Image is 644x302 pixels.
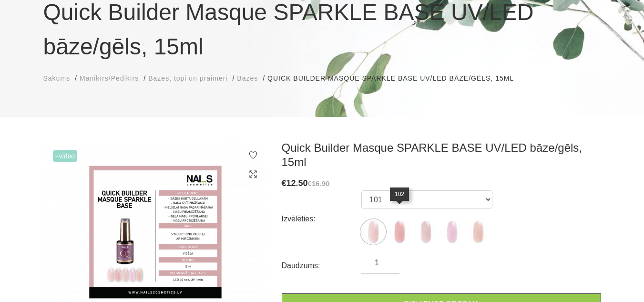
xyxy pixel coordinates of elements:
span: +Video [53,150,78,162]
span: Bāzes [237,74,258,82]
a: Sākums [43,73,71,83]
li: Quick Builder Masque SPARKLE BASE UV/LED bāze/gēls, 15ml [267,73,523,83]
a: Bāzes, topi un praimeri [148,73,227,83]
span: 12.50 [286,178,308,188]
img: ... [388,220,411,244]
a: Bāzes [237,73,258,83]
span: Sākums [43,74,71,82]
img: ... [466,220,490,244]
span: Manikīrs/Pedikīrs [80,74,139,82]
div: Daudzums: [282,258,362,273]
div: Izvēlēties: [282,211,362,227]
s: €16.90 [308,179,330,187]
span: Bāzes, topi un praimeri [148,74,227,82]
img: ... [440,220,464,244]
span: € [282,178,286,188]
a: Manikīrs/Pedikīrs [80,73,139,83]
img: ... [361,220,385,244]
img: ... [414,220,438,244]
h3: Quick Builder Masque SPARKLE BASE UV/LED bāze/gēls, 15ml [282,141,601,169]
